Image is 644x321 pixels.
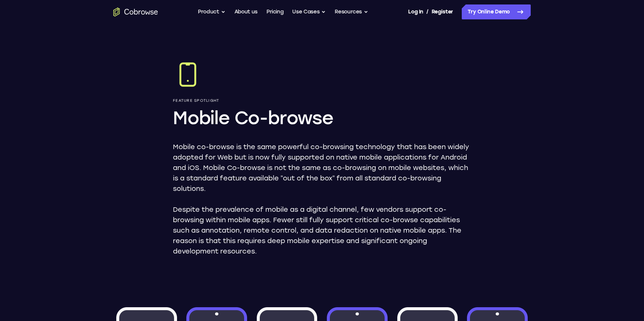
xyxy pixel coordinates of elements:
[173,204,471,257] p: Despite the prevalence of mobile as a digital channel, few vendors support co-browsing within mob...
[198,4,225,19] button: Product
[432,4,453,19] a: Register
[426,7,429,16] span: /
[462,4,531,19] a: Try Online Demo
[266,4,284,19] a: Pricing
[173,98,471,103] p: Feature Spotlight
[173,60,203,89] img: Mobile Co-browse
[292,4,326,19] button: Use Cases
[173,106,471,130] h1: Mobile Co-browse
[408,4,423,19] a: Log In
[173,142,471,194] p: Mobile co-browse is the same powerful co-browsing technology that has been widely adopted for Web...
[234,4,258,19] a: About us
[113,7,158,16] a: Go to the home page
[335,4,368,19] button: Resources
